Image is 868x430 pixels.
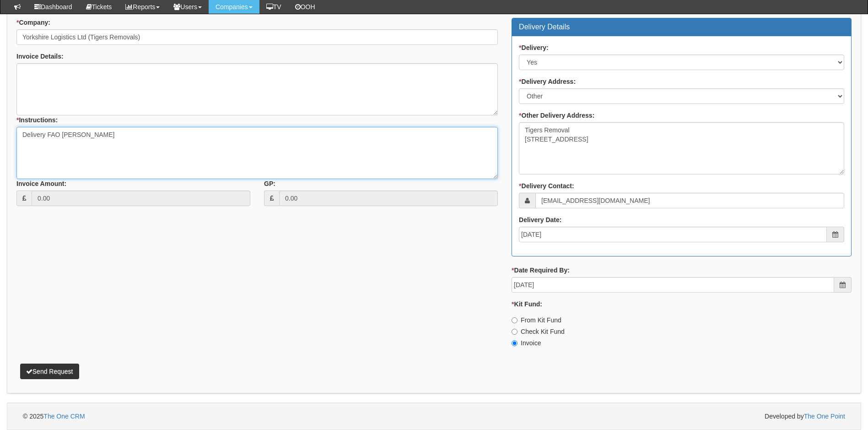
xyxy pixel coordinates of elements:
[519,215,561,224] label: Delivery Date:
[519,23,844,31] h3: Delivery Details
[20,364,79,379] button: Send Request
[512,316,561,325] label: From Kit Fund
[512,340,518,346] input: Invoice
[519,43,549,52] label: Delivery:
[804,413,845,420] a: The One Point
[512,299,542,309] label: Kit Fund:
[23,413,85,420] span: © 2025
[519,111,594,120] label: Other Delivery Address:
[519,181,574,191] label: Delivery Contact:
[512,317,518,323] input: From Kit Fund
[16,18,50,27] label: Company:
[16,115,58,125] label: Instructions:
[765,412,845,421] span: Developed by
[512,329,518,335] input: Check Kit Fund
[264,179,275,188] label: GP:
[519,77,576,86] label: Delivery Address:
[512,266,570,275] label: Date Required By:
[512,338,541,348] label: Invoice
[16,179,66,188] label: Invoice Amount:
[43,413,85,420] a: The One CRM
[16,52,64,61] label: Invoice Details:
[512,327,565,336] label: Check Kit Fund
